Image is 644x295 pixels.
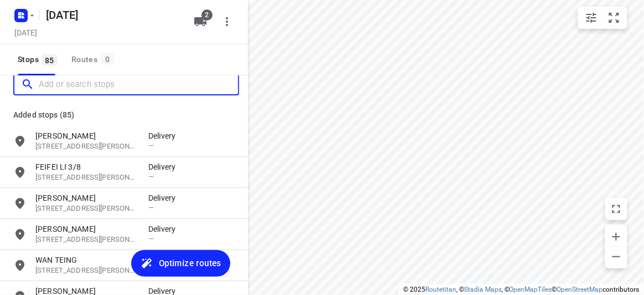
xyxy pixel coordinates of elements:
div: small contained button group [578,7,627,29]
p: FEIFEI LI 3/8 [35,161,137,172]
a: Stadia Maps [464,286,502,293]
p: [PERSON_NAME] [35,223,137,235]
span: 85 [42,54,57,65]
p: WAN TEING [35,255,137,266]
span: 0 [101,53,114,64]
p: [PERSON_NAME] [35,192,137,204]
p: [PERSON_NAME] [35,130,137,141]
button: Optimize routes [131,250,230,277]
a: Routetitan [425,286,456,293]
button: 2 [189,11,212,33]
p: Added stops (85) [13,108,235,121]
p: 2A Hilda Street, 3103, Balwyn, AU [35,204,137,214]
span: Stops [18,53,60,67]
p: 8 Dickens Street, 3146, Glen Iris, AU [35,172,137,183]
span: — [148,235,154,243]
li: © 2025 , © , © © contributors [403,286,640,293]
p: Delivery [148,161,182,172]
p: 12 Oxley Close, 3150, Glen Waverley, AU [35,235,137,245]
p: 9 Gilbert Parade, 3124, Camberwell, AU [35,141,137,152]
span: — [148,204,154,212]
p: Delivery [148,223,182,235]
p: Delivery [148,130,182,141]
input: Add or search stops [39,76,238,93]
h5: Project date [10,26,42,39]
span: — [148,172,154,181]
span: 2 [202,9,213,21]
a: OpenMapTiles [509,286,552,293]
span: — [148,141,154,150]
p: 57 Florence Road, 3127, Surrey Hills, AU [35,266,137,276]
button: Fit zoom [603,7,625,29]
div: Routes [71,53,117,67]
p: Delivery [148,192,182,204]
h5: [DATE] [42,6,185,24]
a: OpenStreetMap [557,286,603,293]
span: Optimize routes [159,256,221,271]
